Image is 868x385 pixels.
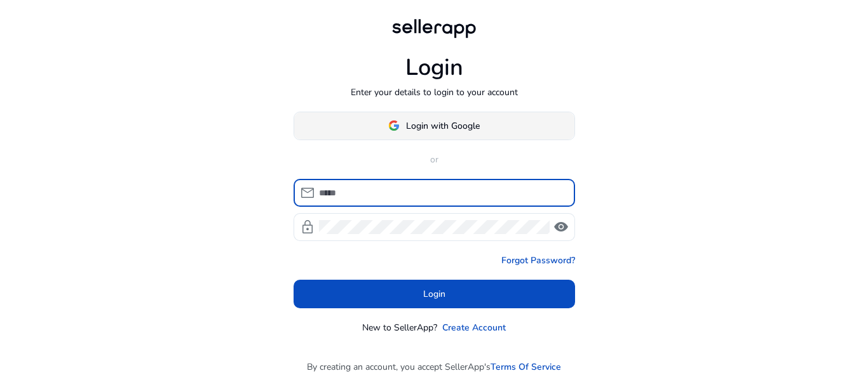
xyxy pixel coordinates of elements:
[491,360,561,374] a: Terms Of Service
[423,287,445,301] span: Login
[351,86,518,99] p: Enter your details to login to your account
[294,280,575,308] button: Login
[388,120,400,131] img: google-logo.svg
[294,153,575,166] p: or
[300,185,315,200] span: mail
[294,112,575,140] button: Login with Google
[406,119,480,133] span: Login with Google
[442,321,506,334] a: Create Account
[300,219,315,235] span: lock
[405,54,463,81] h1: Login
[553,219,569,235] span: visibility
[362,321,437,334] p: New to SellerApp?
[501,254,575,267] a: Forgot Password?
